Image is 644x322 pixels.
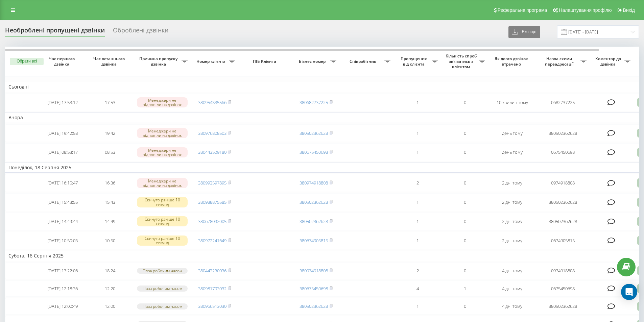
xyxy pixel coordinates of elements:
td: 10 хвилин тому [488,94,536,112]
a: 380675450698 [300,286,328,292]
a: 380974918808 [300,180,328,186]
div: Скинуто раніше 10 секунд [137,236,188,246]
td: 2 [394,174,441,192]
a: 380682737225 [300,99,328,105]
td: 1 [394,124,441,142]
a: 380675450698 [300,149,328,155]
td: [DATE] 08:53:17 [39,143,86,161]
td: 380502362628 [536,124,590,142]
td: 4 дні тому [488,298,536,315]
div: Скинуто раніше 10 секунд [137,216,188,226]
div: Менеджери не відповіли на дзвінок [137,178,188,188]
div: Поза робочим часом [137,268,188,274]
td: 0 [441,124,488,142]
a: 380954335566 [198,99,226,105]
a: 380976808503 [198,130,226,136]
td: [DATE] 15:43:55 [39,193,86,211]
span: Час першого дзвінка [44,56,81,67]
td: [DATE] 17:53:12 [39,94,86,112]
td: 1 [394,94,441,112]
span: Назва схеми переадресації [539,56,580,67]
td: 0974918808 [536,263,590,279]
a: 380674905815 [300,238,328,244]
td: 4 дні тому [488,263,536,279]
a: 380502362628 [300,199,328,205]
td: 2 дні тому [488,213,536,230]
span: Як довго дзвінок втрачено [494,56,530,67]
td: 2 дні тому [488,174,536,192]
div: Open Intercom Messenger [621,284,637,300]
span: Пропущених від клієнта [397,56,432,67]
td: [DATE] 12:00:49 [39,298,86,315]
td: 1 [441,280,488,297]
div: Менеджери не відповіли на дзвінок [137,128,188,138]
td: 4 дні тому [488,280,536,297]
td: 380502362628 [536,193,590,211]
td: 2 дні тому [488,193,536,211]
td: 4 [394,280,441,297]
button: Експорт [508,26,540,38]
td: [DATE] 10:50:03 [39,232,86,250]
span: Кількість спроб зв'язатись з клієнтом [445,53,479,69]
a: 380974918808 [300,268,328,274]
td: 0 [441,298,488,315]
td: 0 [441,263,488,279]
td: [DATE] 19:42:58 [39,124,86,142]
span: Налаштування профілю [559,7,612,13]
td: 0 [441,213,488,230]
a: 380972241649 [198,238,226,244]
a: 380502362628 [300,130,328,136]
button: Обрати всі [10,58,44,65]
td: [DATE] 17:22:06 [39,263,86,279]
td: 1 [394,232,441,250]
div: Поза робочим часом [137,286,188,291]
td: день тому [488,143,536,161]
td: [DATE] 12:18:36 [39,280,86,297]
td: 18:24 [86,263,134,279]
a: 380678092005 [198,218,226,224]
td: 15:43 [86,193,134,211]
td: 0675450698 [536,143,590,161]
td: [DATE] 16:15:47 [39,174,86,192]
a: 380981793032 [198,286,226,292]
span: Коментар до дзвінка [593,56,624,67]
div: Необроблені пропущені дзвінки [5,27,105,37]
td: 17:53 [86,94,134,112]
a: 380502362628 [300,303,328,309]
td: день тому [488,124,536,142]
td: 10:50 [86,232,134,250]
div: Скинуто раніше 10 секунд [137,197,188,207]
td: 0 [441,174,488,192]
td: 2 [394,263,441,279]
td: 1 [394,143,441,161]
td: 2 дні тому [488,232,536,250]
td: 12:20 [86,280,134,297]
span: Час останнього дзвінка [92,56,128,67]
td: 0 [441,232,488,250]
td: 0 [441,193,488,211]
td: 1 [394,298,441,315]
td: 380502362628 [536,298,590,315]
td: 19:42 [86,124,134,142]
td: 0674905815 [536,232,590,250]
span: Співробітник [343,59,384,64]
td: 14:49 [86,213,134,230]
span: Бізнес номер [296,59,330,64]
a: 380502362628 [300,218,328,224]
span: Номер клієнта [194,59,229,64]
td: 0675450698 [536,280,590,297]
div: Менеджери не відповіли на дзвінок [137,147,188,157]
td: 1 [394,193,441,211]
span: ПІБ Клієнта [244,59,287,64]
a: 380443230036 [198,268,226,274]
span: Причина пропуску дзвінка [137,56,182,67]
a: 380966513030 [198,303,226,309]
span: Реферальна програма [498,7,547,13]
a: 380993597895 [198,180,226,186]
td: 0974918808 [536,174,590,192]
td: 0 [441,94,488,112]
div: Оброблені дзвінки [113,27,168,37]
div: Менеджери не відповіли на дзвінок [137,97,188,107]
a: 380443529180 [198,149,226,155]
span: Вихід [623,7,635,13]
